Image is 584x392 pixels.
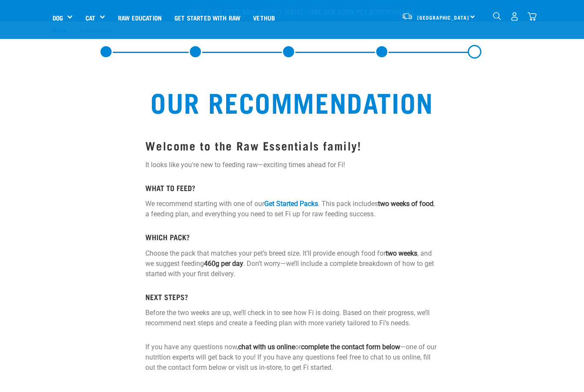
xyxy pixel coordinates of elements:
img: home-icon-1@2x.png [493,12,501,20]
strong: 460g per day [204,259,243,268]
p: Before the two weeks are up, we’ll check in to see how Fi is doing. Based on their progress, we’l... [145,308,438,328]
strong: Welcome to the Raw Essentials family! [145,142,361,148]
strong: two weeks of food [378,200,434,208]
a: Vethub [247,0,281,35]
strong: two weeks [386,249,417,257]
h2: Our Recommendation [70,86,514,117]
a: Dog [53,13,63,23]
a: Get Started Packs [264,200,318,208]
a: Cat [86,13,95,23]
strong: chat with us online [238,343,295,351]
h5: WHICH PACK? [145,233,438,242]
p: It looks like you're new to feeding raw—exciting times ahead for Fi! [145,160,438,170]
h5: NEXT STEPS? [145,293,438,301]
a: Get started with Raw [168,0,247,35]
img: user.png [510,12,519,21]
img: home-icon@2x.png [528,12,537,21]
img: van-moving.png [401,12,413,20]
p: If you have any questions now, or —one of our nutrition experts will get back to you! If you have... [145,342,438,373]
strong: complete the contact form below [301,343,400,351]
p: Choose the pack that matches your pet’s breed size. It’ll provide enough food for , and we sugges... [145,248,438,279]
p: We recommend starting with one of our . This pack includes , a feeding plan, and everything you n... [145,199,438,219]
a: Raw Education [112,0,168,35]
strong: WHAT TO FEED? [145,186,195,190]
span: [GEOGRAPHIC_DATA] [417,16,469,19]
